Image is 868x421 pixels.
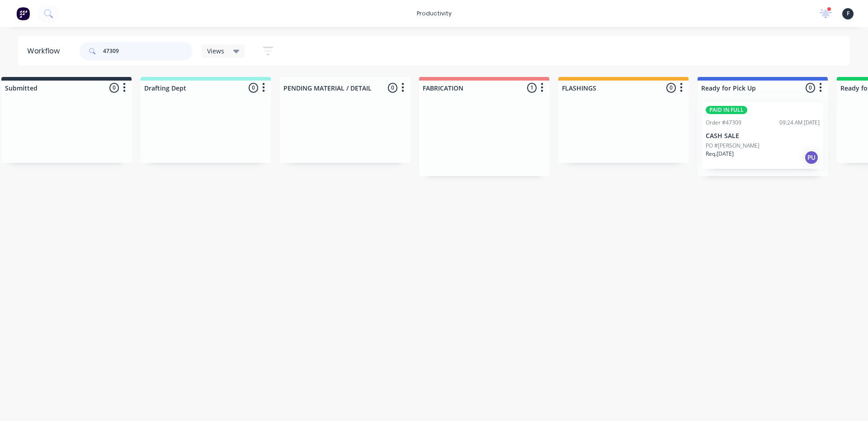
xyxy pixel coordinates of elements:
input: Search for orders... [103,42,193,60]
div: Workflow [27,46,64,57]
div: productivity [412,7,456,20]
img: Factory [16,7,30,20]
span: Views [207,46,224,56]
span: F [847,10,849,18]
